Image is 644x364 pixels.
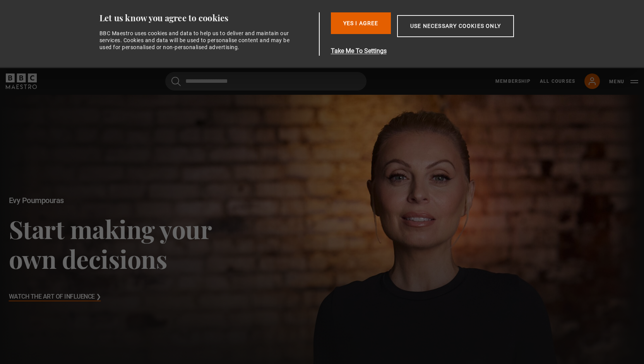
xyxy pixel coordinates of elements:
h3: Start making your own decisions [9,214,258,274]
a: All Courses [540,78,575,85]
button: Submit the search query [171,77,181,86]
h3: Watch The Art of Influence ❯ [9,291,101,303]
div: Let us know you agree to cookies [99,12,316,24]
button: Take Me To Settings [331,46,551,56]
button: Use necessary cookies only [397,15,514,37]
button: Yes I Agree [331,12,391,34]
svg: BBC Maestro [6,73,37,89]
div: BBC Maestro uses cookies and data to help us to deliver and maintain our services. Cookies and da... [99,30,295,51]
h2: Evy Poumpouras [9,196,258,205]
button: Toggle navigation [609,78,638,85]
a: Membership [495,78,531,85]
input: Search [165,72,367,91]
